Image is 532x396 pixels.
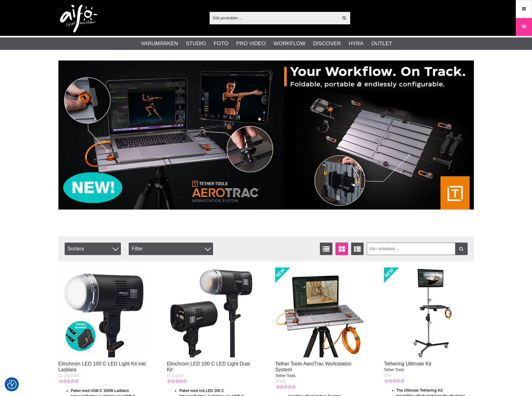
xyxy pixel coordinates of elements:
div: Kundbetyg: 0 [384,378,404,384]
a: Filtrera [455,243,468,255]
div: Kundbetyg: 0 [275,384,295,390]
img: Tethering Ultimate Kit [384,268,474,357]
div: Kundbetyg: 0 [58,379,78,384]
span: EL-20202 [167,374,183,378]
input: Sök i artikellista ... [367,243,468,255]
a: Pro Video [236,40,266,48]
a: Tether Tools AeroTrac Workstation System [275,361,351,372]
strong: Paket med två LED 100 C [179,389,224,393]
strong: Paket med USB-C 100W Laddare [71,389,129,393]
span: EL-20201WC [58,374,81,378]
span: Tether Tools [275,374,295,378]
span: ATWS [275,379,286,384]
img: Elinchrom LED 100 C LED Light Dual Kit [167,268,257,357]
a: Hyra [349,40,363,48]
a: Utökad listvisning [351,243,364,255]
span: Sortera [65,243,121,255]
a: Varumärken [141,40,178,48]
strong: The Ultimate Tethering Kit [396,388,443,393]
a: Elinchrom LED 100 C LED Light Dual Kit [167,361,250,372]
div: Filter [129,243,213,255]
img: Revisit consent button [7,380,17,389]
div: Kundbetyg: 0 [167,379,187,384]
a: Outlet [371,40,392,48]
input: Sök produkter ... [210,13,339,22]
span: UTK [384,373,391,378]
a: Discover [313,40,341,48]
a: Listvisning [320,243,332,255]
span: Tether Tools [384,368,404,372]
img: logo.png [60,5,97,33]
img: Annons:007 banner-header-aerotrac-1390x500.jpg [58,60,474,210]
a: Foto [214,40,228,48]
a: Tethering Ultimate Kit [384,361,431,366]
a: Fönstervisning [336,243,348,255]
img: Elinchrom LED 100 C LED Light Kit inkl Laddare [58,268,148,357]
a: Elinchrom LED 100 C LED Light Kit inkl Laddare [58,361,146,372]
a: Studio [186,40,206,48]
img: Tether Tools AeroTrac Workstation System [275,268,365,357]
button: Samtyckesinställningar [7,379,17,390]
a: Workflow [273,40,305,48]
